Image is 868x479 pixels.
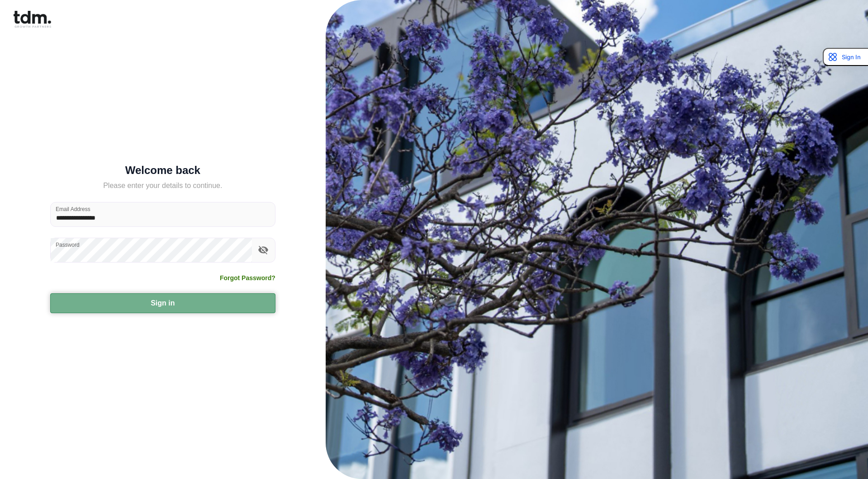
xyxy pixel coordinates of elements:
h5: Welcome back [50,166,275,175]
label: Password [56,241,80,249]
h5: Please enter your details to continue. [50,180,275,191]
button: Sign in [50,293,275,313]
button: toggle password visibility [256,242,271,258]
label: Email Address [56,205,90,213]
a: Forgot Password? [220,273,275,282]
